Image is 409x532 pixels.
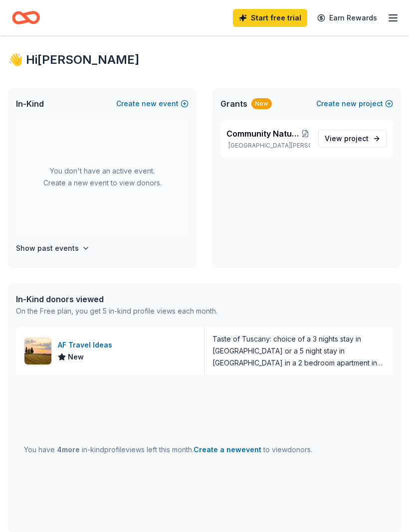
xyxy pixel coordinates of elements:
[311,9,383,27] a: Earn Rewards
[24,338,51,364] img: Image for AF Travel Ideas
[318,130,387,148] a: View project
[24,444,312,456] div: You have in-kind profile views left this month.
[16,98,44,110] span: In-Kind
[58,339,116,351] div: AF Travel Ideas
[194,444,261,456] button: Create a newevent
[16,242,90,254] button: Show past events
[16,242,79,254] h4: Show past events
[194,445,312,454] span: to view donors .
[325,133,369,145] span: View
[8,52,401,68] div: 👋 Hi [PERSON_NAME]
[251,98,272,109] div: New
[344,134,369,143] span: project
[316,98,393,110] button: Createnewproject
[142,98,157,110] span: new
[16,293,217,305] div: In-Kind donors viewed
[226,142,310,150] p: [GEOGRAPHIC_DATA][PERSON_NAME], [GEOGRAPHIC_DATA]
[226,128,300,140] span: Community Nature Park Improvement
[12,6,40,29] a: Home
[16,120,189,234] div: You don't have an active event. Create a new event to view donors.
[233,9,307,27] a: Start free trial
[16,305,217,317] div: On the Free plan, you get 5 in-kind profile views each month.
[57,445,80,454] span: 4 more
[220,98,247,110] span: Grants
[68,351,84,363] span: New
[116,98,189,110] button: Createnewevent
[342,98,357,110] span: new
[212,333,385,369] div: Taste of Tuscany: choice of a 3 nights stay in [GEOGRAPHIC_DATA] or a 5 night stay in [GEOGRAPHIC...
